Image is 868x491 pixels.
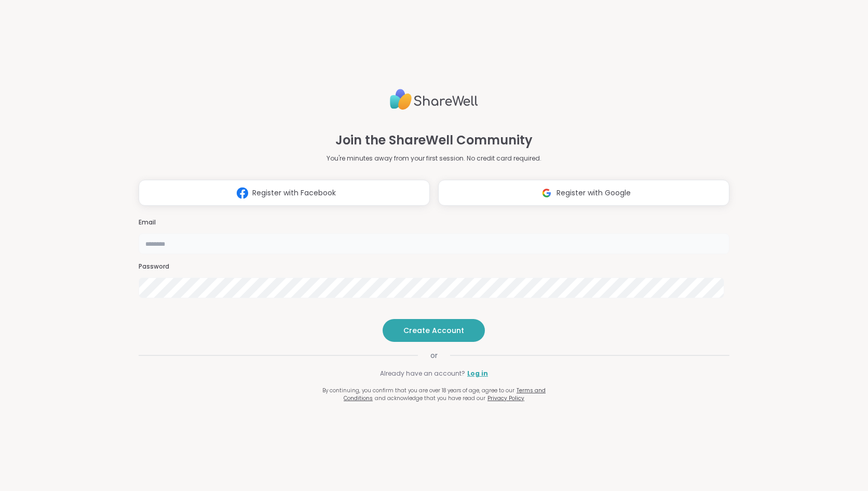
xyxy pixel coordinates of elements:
[139,262,729,271] h3: Password
[375,394,485,402] span: and acknowledge that you have read our
[322,387,514,394] span: By continuing, you confirm that you are over 18 years of age, agree to our
[380,369,465,378] span: Already have an account?
[139,218,729,227] h3: Email
[327,154,541,163] p: You're minutes away from your first session. No credit card required.
[403,325,464,336] span: Create Account
[252,188,336,198] span: Register with Facebook
[390,85,478,114] img: ShareWell Logo
[335,131,533,150] h1: Join the ShareWell Community
[438,180,729,206] button: Register with Google
[487,394,524,402] a: Privacy Policy
[383,319,485,342] button: Create Account
[344,387,546,402] a: Terms and Conditions
[467,369,488,378] a: Log in
[537,183,557,203] img: ShareWell Logomark
[233,183,252,203] img: ShareWell Logomark
[139,180,430,206] button: Register with Facebook
[418,350,450,361] span: or
[557,188,631,198] span: Register with Google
